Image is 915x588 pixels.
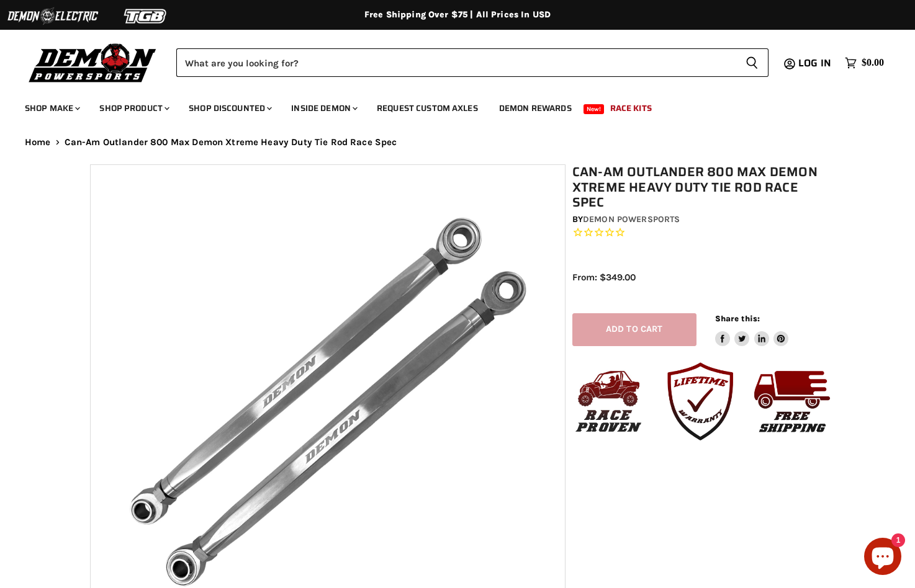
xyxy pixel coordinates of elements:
span: Rated 0.0 out of 5 stars 0 reviews [572,226,832,239]
img: TGB Logo 2 [99,4,192,28]
span: From: $349.00 [572,272,636,283]
a: Log in [793,58,839,69]
a: Inside Demon [282,96,365,121]
a: Shop Make [16,96,88,121]
a: Request Custom Axles [367,96,487,121]
form: Product [176,48,769,77]
span: $0.00 [862,57,884,69]
span: Can-Am Outlander 800 Max Demon Xtreme Heavy Duty Tie Rod Race Spec [65,137,397,148]
img: Demon Powersports [25,40,161,84]
img: Lifte_Time_Warranty.png [657,359,743,444]
a: Race Kits [601,96,661,121]
inbox-online-store-chat: Shopify online store chat [860,538,905,578]
aside: Share this: [715,313,789,346]
button: Search [736,48,769,77]
img: Race_Proven.jpg [566,359,651,444]
a: Home [25,137,51,148]
h1: Can-Am Outlander 800 Max Demon Xtreme Heavy Duty Tie Rod Race Spec [572,164,832,210]
div: by [572,213,832,226]
span: Log in [798,55,831,71]
a: Shop Product [90,96,177,121]
a: $0.00 [839,54,890,72]
input: Search [176,48,736,77]
a: Demon Rewards [490,96,581,121]
a: Shop Discounted [179,96,279,121]
span: Share this: [715,314,760,323]
span: New! [584,104,605,114]
a: Demon Powersports [583,214,680,225]
img: Demon Electric Logo 2 [6,4,99,28]
ul: Main menu [16,91,881,121]
img: Free_Shipping.png [749,359,835,444]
